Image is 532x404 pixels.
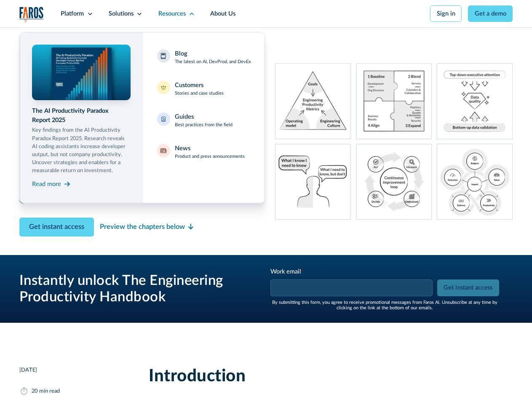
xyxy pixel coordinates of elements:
div: min read [39,387,60,395]
div: Customers [175,81,203,90]
form: Email Form [269,267,500,311]
p: Best practices from the field [175,122,233,128]
a: NewsProduct and press announcements [152,139,255,165]
p: Product and press announcements [175,153,245,160]
a: CustomersStories and case studies [152,76,255,101]
div: Blog [175,49,187,58]
div: Read more [32,180,61,189]
div: Solutions [109,9,134,19]
a: The AI Productivity Paradox Report 2025Key findings from the AI Productivity Paradox Report 2025.... [32,45,131,190]
p: Stories and case studies [175,90,224,97]
a: Preview the chapters below [100,222,193,232]
div: Resources [158,9,186,19]
h3: Instantly unlock The Engineering Productivity Handbook [19,272,251,306]
a: home [19,7,44,23]
div: By submitting this form, you agree to receive promotional messages from Faros Al. Unsubscribe at ... [269,300,500,311]
div: 20 [32,387,37,395]
div: News [175,144,190,153]
a: BlogThe latest on AI, DevProd, and DevEx [152,45,255,70]
p: The latest on AI, DevProd, and DevEx [175,58,251,65]
a: Get a demo [468,5,513,22]
a: Sign in [430,5,462,22]
a: Contact Modal [19,218,94,237]
p: Key findings from the AI Productivity Paradox Report 2025. Research reveals AI coding assistants ... [32,126,131,175]
div: The AI Productivity Paradox Report 2025 [32,106,131,125]
div: Work email [270,267,434,276]
div: Platform [61,9,84,19]
div: Guides [175,112,194,122]
h2: Introduction [149,366,513,386]
div: [DATE] [19,366,37,374]
div: Preview the chapters below [100,222,185,232]
img: Logo of the analytics and reporting company Faros. [19,7,44,23]
nav: Resources [19,27,513,203]
a: GuidesBest practices from the field [152,108,255,133]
